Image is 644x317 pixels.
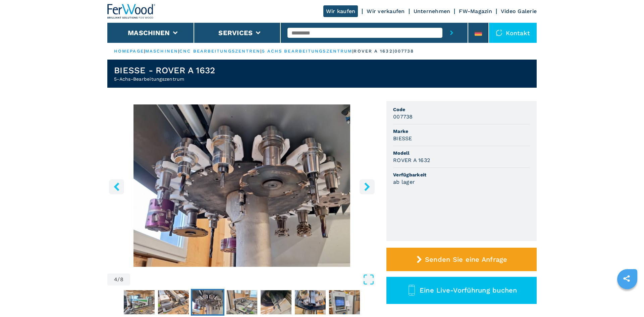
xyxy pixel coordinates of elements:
[117,277,120,282] span: /
[179,49,260,54] a: cnc bearbeitungszentren
[132,273,375,286] button: Open Fullscreen
[393,156,430,164] h3: ROVER A 1632
[226,290,257,314] img: 790eabadfab26584390f808ab4728f87
[360,179,375,194] button: right-button
[489,23,537,43] div: Kontakt
[295,290,326,314] img: 7a279969bc4c99d804b8c0e6c5d66e2f
[615,287,639,312] iframe: Chat
[496,29,502,36] img: Kontakt
[107,4,156,19] img: Ferwood
[178,49,179,54] span: |
[114,277,117,282] span: 4
[393,128,530,135] span: Marke
[293,289,327,316] button: Go to Slide 7
[144,49,145,54] span: |
[114,76,215,82] h2: 5-Achs-Bearbeitungszentrum
[122,289,156,316] button: Go to Slide 2
[414,8,450,14] a: Unternehmen
[328,289,361,316] button: Go to Slide 8
[262,49,353,54] a: 5 achs bearbeitungszentrum
[218,29,253,37] button: Services
[192,290,223,314] img: c08c98a00d09e44a8a454aa1c0a95560
[386,248,537,271] button: Senden Sie eine Anfrage
[393,178,415,186] h3: ab lager
[107,289,376,316] nav: Thumbnail Navigation
[386,277,537,304] button: Eine Live-Vorführung buchen
[459,8,492,14] a: FW-Magazin
[501,8,537,14] a: Video Galerie
[124,290,155,314] img: b7393234b5238f6ce9106d1f347444ee
[420,286,517,294] span: Eine Live-Vorführung buchen
[225,289,259,316] button: Go to Slide 5
[354,48,394,54] p: rover a 1632 |
[442,23,461,43] button: submit-button
[107,104,376,267] img: 5-Achs-Bearbeitungszentrum BIESSE ROVER A 1632
[191,289,224,316] button: Go to Slide 4
[367,8,405,14] a: Wir verkaufen
[352,49,354,54] span: |
[323,5,358,17] a: Wir kaufen
[114,65,215,76] h1: BIESSE - ROVER A 1632
[425,255,507,263] span: Senden Sie eine Anfrage
[109,179,124,194] button: left-button
[393,150,530,156] span: Modell
[393,113,413,121] h3: 007738
[393,106,530,113] span: Code
[128,29,170,37] button: Maschinen
[618,270,635,287] a: sharethis
[120,277,123,282] span: 8
[393,171,530,178] span: Verfügbarkeit
[157,289,190,316] button: Go to Slide 3
[158,290,189,314] img: 1b59e6375049546ecba501efe0279fd3
[261,290,291,314] img: 22c306ea9afda04f9b94f94207143c3a
[329,290,360,314] img: f4fc577108a9b5a526925d39a07e2c14
[145,49,178,54] a: maschinen
[259,289,293,316] button: Go to Slide 6
[393,135,412,142] h3: BIESSE
[107,104,376,267] div: Go to Slide 4
[260,49,262,54] span: |
[394,48,414,54] p: 007738
[114,49,144,54] a: HOMEPAGE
